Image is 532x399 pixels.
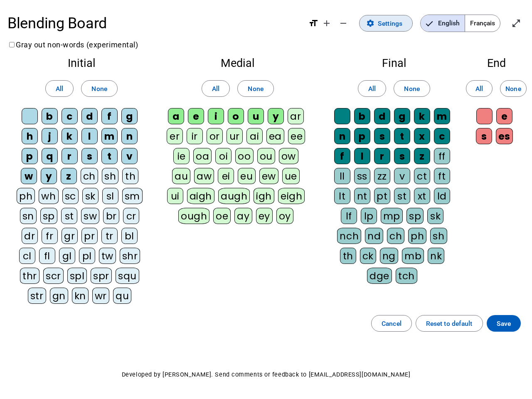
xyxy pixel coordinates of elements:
div: c [434,128,450,144]
div: aw [194,168,214,184]
div: es [496,128,513,144]
mat-icon: format_size [308,18,318,28]
div: t [394,128,410,144]
div: lp [361,208,377,224]
button: Cancel [371,315,412,332]
div: shr [120,248,140,264]
div: x [414,128,430,144]
div: b [354,108,370,124]
div: y [41,168,57,184]
div: gl [59,248,75,264]
div: spl [67,268,87,284]
div: k [414,108,430,124]
div: g [121,108,138,124]
span: English [421,15,465,32]
div: cl [19,248,35,264]
div: oy [276,208,293,224]
div: z [61,168,77,184]
div: w [21,168,37,184]
div: sp [406,208,424,224]
div: v [121,148,138,164]
div: i [208,108,224,124]
div: squ [116,268,139,284]
div: nd [365,228,383,244]
div: pr [81,228,98,244]
h2: Medial [163,58,313,69]
div: c [62,108,78,124]
div: z [414,148,430,164]
div: sn [20,208,37,224]
div: s [394,148,410,164]
div: mp [381,208,403,224]
div: oi [215,148,232,164]
div: tr [101,228,118,244]
div: sc [62,188,79,204]
div: s [374,128,390,144]
button: All [202,80,230,97]
div: str [28,288,46,304]
div: st [61,208,77,224]
div: o [228,108,244,124]
div: ir [187,128,203,144]
div: a [168,108,184,124]
div: mb [402,248,424,264]
div: ll [334,168,350,184]
div: k [62,128,78,144]
div: ng [380,248,398,264]
button: All [45,80,74,97]
div: ou [257,148,275,164]
div: y [268,108,284,124]
div: sh [430,228,447,244]
div: r [374,148,390,164]
label: Gray out non-words (experimental) [7,40,138,49]
div: kn [72,288,89,304]
div: pl [79,248,95,264]
div: s [476,128,492,144]
span: None [91,83,107,94]
div: v [394,168,410,184]
div: oa [193,148,212,164]
div: t [101,148,118,164]
button: All [466,80,493,97]
button: None [237,80,273,97]
button: None [394,80,430,97]
div: lt [334,188,350,204]
div: xt [414,188,430,204]
div: ph [408,228,426,244]
div: ct [414,168,430,184]
span: Save [497,318,511,329]
div: eu [238,168,255,184]
span: Settings [378,18,402,29]
mat-icon: open_in_full [511,18,521,28]
div: dge [367,268,392,284]
div: sp [40,208,57,224]
div: b [42,108,58,124]
div: e [496,108,512,124]
div: ch [81,168,98,184]
div: sh [102,168,118,184]
div: nt [354,188,370,204]
h2: Initial [15,58,148,69]
div: tw [99,248,116,264]
div: f [334,148,350,164]
span: Cancel [382,318,401,329]
mat-icon: remove [338,18,348,28]
div: gn [50,288,68,304]
div: spr [91,268,112,284]
div: aigh [187,188,214,204]
mat-icon: settings [366,19,374,27]
div: ph [17,188,35,204]
div: thr [20,268,39,284]
div: l [81,128,98,144]
div: n [334,128,350,144]
div: h [22,128,38,144]
div: p [354,128,370,144]
div: q [42,148,58,164]
button: Reset to default [416,315,483,332]
div: s [81,148,98,164]
span: Français [465,15,500,32]
h2: End [475,58,517,69]
div: tch [396,268,417,284]
div: nch [337,228,361,244]
div: wr [92,288,109,304]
